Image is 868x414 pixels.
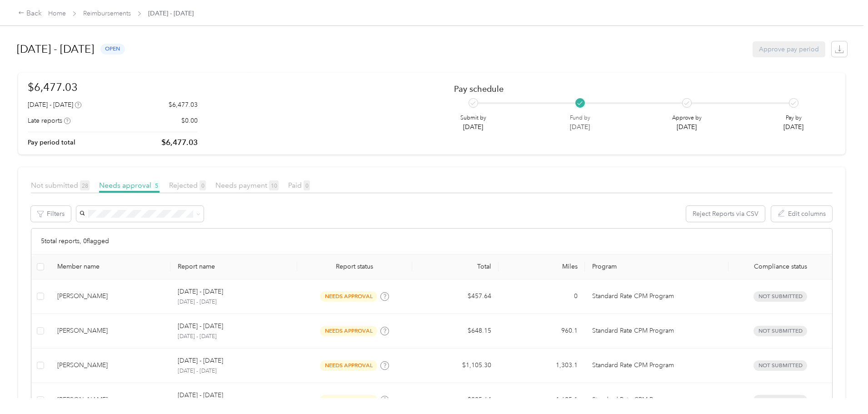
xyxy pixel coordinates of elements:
[320,326,377,336] span: needs approval
[178,287,223,297] p: [DATE] - [DATE]
[215,181,279,190] span: Needs payment
[200,180,206,190] span: 0
[178,356,223,366] p: [DATE] - [DATE]
[771,206,832,222] button: Edit columns
[460,114,486,122] p: Submit by
[412,314,499,349] td: $648.15
[178,321,223,331] p: [DATE] - [DATE]
[18,8,42,19] div: Back
[269,180,279,190] span: 10
[585,349,728,383] td: Standard Rate CPM Program
[686,206,765,222] button: Reject Reports via CSV
[178,390,223,400] p: [DATE] - [DATE]
[57,326,164,336] div: [PERSON_NAME]
[592,291,721,301] p: Standard Rate CPM Program
[320,395,377,405] span: needs approval
[412,279,499,314] td: $457.64
[585,279,728,314] td: Standard Rate CPM Program
[412,349,499,383] td: $1,105.30
[499,314,585,349] td: 960.1
[31,206,71,222] button: Filters
[454,84,820,94] h2: Pay schedule
[83,10,131,17] a: Reimbursements
[31,229,832,254] div: 5 total reports, 0 flagged
[592,326,721,336] p: Standard Rate CPM Program
[28,138,75,147] p: Pay period total
[28,100,81,110] div: [DATE] - [DATE]
[99,181,160,190] span: Needs approval
[169,181,206,190] span: Rejected
[169,100,198,110] p: $6,477.03
[783,122,803,132] p: [DATE]
[148,9,194,18] span: [DATE] - [DATE]
[170,254,297,279] th: Report name
[181,116,198,125] p: $0.00
[585,314,728,349] td: Standard Rate CPM Program
[178,298,289,306] p: [DATE] - [DATE]
[585,254,728,279] th: Program
[80,180,90,190] span: 28
[304,263,405,270] span: Report status
[161,137,198,148] p: $6,477.03
[753,395,807,405] span: Not submitted
[304,180,310,190] span: 0
[31,181,90,190] span: Not submitted
[753,326,807,336] span: Not submitted
[460,122,486,132] p: [DATE]
[672,122,702,132] p: [DATE]
[592,360,721,370] p: Standard Rate CPM Program
[570,122,590,132] p: [DATE]
[753,291,807,302] span: Not submitted
[753,360,807,371] span: Not submitted
[28,79,198,95] h1: $6,477.03
[50,254,171,279] th: Member name
[672,114,702,122] p: Approve by
[17,38,94,60] h1: [DATE] - [DATE]
[57,291,164,301] div: [PERSON_NAME]
[153,180,160,190] span: 5
[570,114,590,122] p: Fund by
[178,333,289,341] p: [DATE] - [DATE]
[100,44,125,54] span: open
[28,116,70,125] div: Late reports
[57,395,164,405] div: [PERSON_NAME]
[736,263,825,270] span: Compliance status
[48,10,66,17] a: Home
[320,291,377,302] span: needs approval
[320,360,377,371] span: needs approval
[499,279,585,314] td: 0
[57,263,164,270] div: Member name
[419,263,491,270] div: Total
[506,263,578,270] div: Miles
[817,363,868,414] iframe: Everlance-gr Chat Button Frame
[592,395,721,405] p: Standard Rate CPM Program
[178,367,289,375] p: [DATE] - [DATE]
[57,360,164,370] div: [PERSON_NAME]
[783,114,803,122] p: Pay by
[499,349,585,383] td: 1,303.1
[288,181,310,190] span: Paid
